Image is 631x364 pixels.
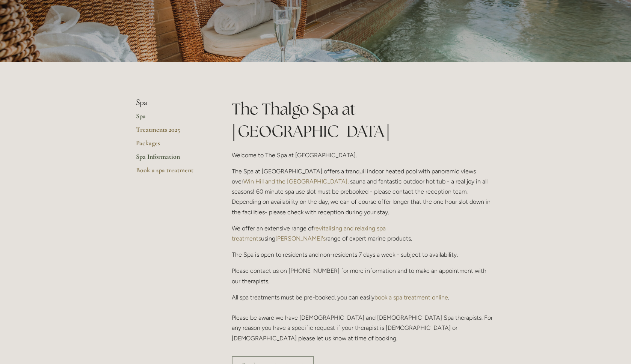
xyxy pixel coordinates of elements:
a: Win Hill and the [GEOGRAPHIC_DATA] [243,178,347,185]
a: Book a spa treatment [136,166,208,179]
a: Spa [136,112,208,125]
h1: The Thalgo Spa at [GEOGRAPHIC_DATA] [232,98,495,142]
p: Please contact us on [PHONE_NUMBER] for more information and to make an appointment with our ther... [232,266,495,286]
p: The Spa is open to residents and non-residents 7 days a week - subject to availability. [232,250,495,260]
p: We offer an extensive range of using range of expert marine products. [232,223,495,244]
a: [PERSON_NAME]'s [275,235,326,242]
a: Packages [136,139,208,152]
p: The Spa at [GEOGRAPHIC_DATA] offers a tranquil indoor heated pool with panoramic views over , sau... [232,166,495,217]
a: Treatments 2025 [136,125,208,139]
a: Spa Information [136,152,208,166]
p: Welcome to The Spa at [GEOGRAPHIC_DATA]. [232,150,495,160]
p: All spa treatments must be pre-booked, you can easily . Please be aware we have [DEMOGRAPHIC_DATA... [232,292,495,343]
li: Spa [136,98,208,108]
a: book a spa treatment online [374,294,448,301]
